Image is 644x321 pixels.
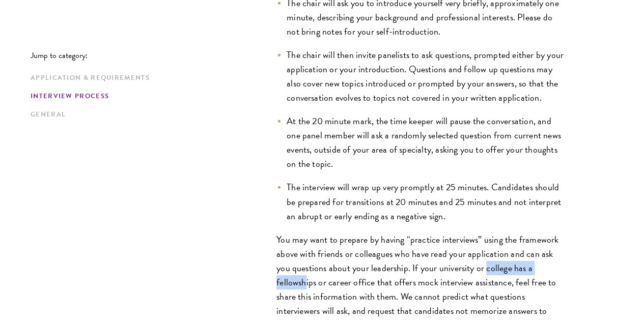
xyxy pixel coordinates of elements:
li: At the 20 minute mark, the time keeper will pause the conversation, and one panel member will ask... [276,114,567,171]
a: Application & Requirements [31,73,223,83]
a: General [31,109,223,120]
a: Interview Process [31,91,223,102]
li: The chair will then invite panelists to ask questions, prompted either by your application or you... [276,48,567,105]
p: Jump to category: [31,51,230,60]
li: The interview will wrap up very promptly at 25 minutes. Candidates should be prepared for transit... [276,180,567,223]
